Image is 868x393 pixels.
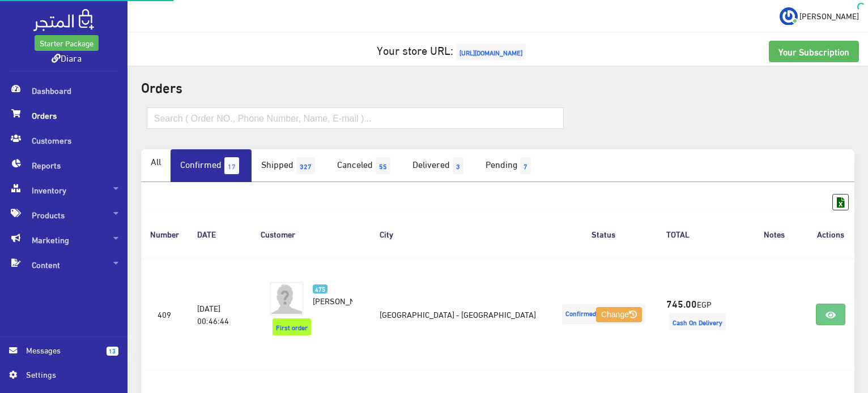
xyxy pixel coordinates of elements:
span: Orders [9,103,118,128]
input: Search ( Order NO., Phone Number, Name, E-mail )... [147,107,564,129]
strong: 745.00 [666,296,697,310]
span: [URL][DOMAIN_NAME] [456,44,526,61]
a: Your store URL:[URL][DOMAIN_NAME] [377,39,529,60]
span: Products [9,202,118,227]
span: First order [273,318,311,335]
a: ... [PERSON_NAME] [780,7,859,25]
span: Reports [9,153,118,178]
span: [PERSON_NAME] [799,8,859,23]
a: 13 Messages [9,344,118,368]
a: Your Subscription [769,41,859,62]
a: Settings [9,368,118,386]
span: 327 [296,157,315,174]
th: Actions [807,210,854,257]
th: TOTAL [657,210,742,257]
a: Pending7 [476,149,543,182]
span: 7 [520,157,531,174]
button: Change [596,307,642,323]
span: Inventory [9,178,118,202]
span: 3 [453,157,463,174]
th: Customer [252,210,371,257]
span: Customers [9,128,118,153]
th: City [371,210,550,257]
td: [GEOGRAPHIC_DATA] - [GEOGRAPHIC_DATA] [371,258,550,371]
span: 13 [107,347,118,356]
span: [PERSON_NAME] [313,292,373,308]
td: EGP [657,258,742,371]
span: Confirmed [562,304,645,324]
h2: Orders [141,79,854,94]
a: Delivered3 [403,149,476,182]
img: . [33,9,94,31]
th: DATE [188,210,252,257]
a: Diara [52,49,82,66]
a: Confirmed17 [171,149,252,182]
td: 409 [141,258,188,371]
a: Canceled55 [327,149,403,182]
a: All [141,149,171,173]
a: Starter Package [35,35,99,51]
span: Settings [26,368,109,381]
span: 475 [313,284,328,294]
span: Cash On Delivery [669,313,726,330]
a: Shipped327 [252,149,327,182]
span: Marketing [9,227,118,252]
img: ... [780,7,798,25]
img: avatar.png [270,282,304,316]
a: 475 [PERSON_NAME] [313,282,353,306]
span: Content [9,252,118,277]
th: Notes [742,210,807,257]
span: 17 [224,157,239,174]
span: Messages [26,344,97,356]
span: 55 [376,157,390,174]
th: Number [141,210,188,257]
span: Dashboard [9,78,118,103]
th: Status [550,210,657,257]
td: [DATE] 00:46:44 [188,258,252,371]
